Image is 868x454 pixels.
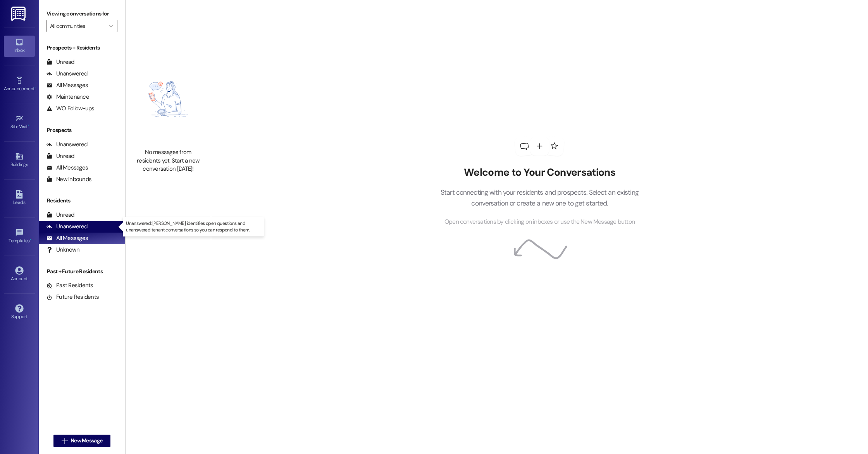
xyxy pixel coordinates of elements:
[4,264,35,285] a: Account
[429,187,650,209] p: Start connecting with your residents and prospects. Select an existing conversation or create a n...
[109,23,113,29] i: 
[4,36,35,57] a: Inbox
[39,197,125,205] div: Residents
[11,7,27,21] img: ResiDesk Logo
[4,112,35,133] a: Site Visit •
[53,435,111,447] button: New Message
[46,175,91,183] div: New Inbounds
[46,223,88,231] div: Unanswered
[4,226,35,247] a: Templates •
[46,140,88,149] div: Unanswered
[46,81,88,89] div: All Messages
[4,150,35,171] a: Buildings
[39,267,125,276] div: Past + Future Residents
[4,302,35,323] a: Support
[46,293,99,301] div: Future Residents
[46,8,117,20] label: Viewing conversations for
[134,148,202,173] div: No messages from residents yet. Start a new conversation [DATE]!
[46,234,88,242] div: All Messages
[46,281,93,290] div: Past Residents
[134,54,202,145] img: empty-state
[46,152,74,160] div: Unread
[30,237,31,242] span: •
[39,44,125,52] div: Prospects + Residents
[46,246,79,254] div: Unknown
[46,105,94,113] div: WO Follow-ups
[46,93,89,101] div: Maintenance
[444,217,635,227] span: Open conversations by clicking on inboxes or use the New Message button
[46,211,74,219] div: Unread
[39,126,125,134] div: Prospects
[34,85,36,90] span: •
[50,20,105,32] input: All communities
[46,70,88,78] div: Unanswered
[71,437,102,445] span: New Message
[46,58,74,66] div: Unread
[429,166,650,179] h2: Welcome to Your Conversations
[46,164,88,172] div: All Messages
[126,220,261,233] p: Unanswered: [PERSON_NAME] identifies open questions and unanswered tenant conversations so you ca...
[62,438,67,444] i: 
[28,123,29,128] span: •
[4,188,35,209] a: Leads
